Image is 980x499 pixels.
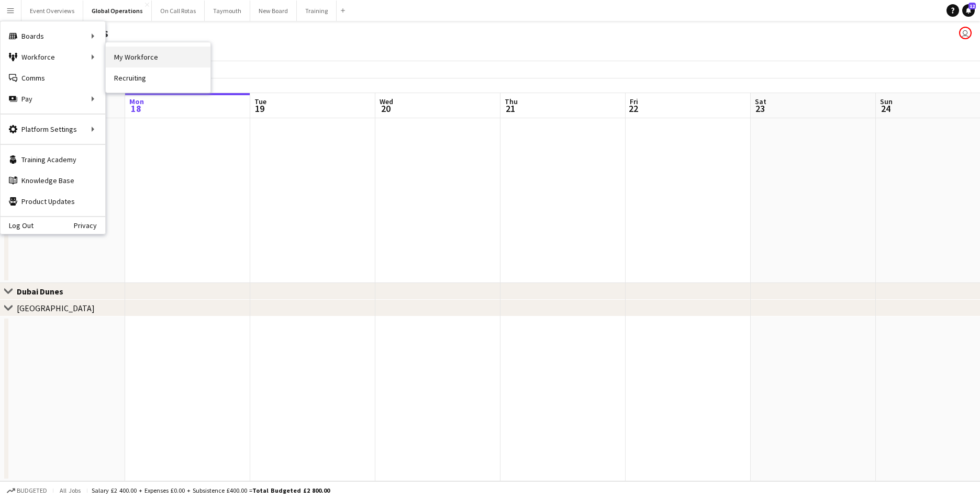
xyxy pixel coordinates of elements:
[106,47,210,67] a: My Workforce
[1,221,34,230] a: Log Out
[58,486,83,494] span: All jobs
[1,191,105,212] a: Product Updates
[92,486,330,494] div: Salary £2 400.00 + Expenses £0.00 + Subsistence £400.00 =
[1,47,105,67] div: Workforce
[378,103,393,115] span: 20
[1,149,105,170] a: Training Academy
[83,1,152,21] button: Global Operations
[503,103,518,115] span: 21
[880,97,893,106] span: Sun
[106,67,210,88] a: Recruiting
[1,119,105,140] div: Platform Settings
[297,1,337,21] button: Training
[505,97,518,106] span: Thu
[628,103,638,115] span: 22
[755,97,766,106] span: Sat
[252,486,330,494] span: Total Budgeted £2 800.00
[128,103,144,115] span: 18
[253,103,266,115] span: 19
[1,67,105,88] a: Comms
[21,1,83,21] button: Event Overviews
[17,303,95,313] div: [GEOGRAPHIC_DATA]
[152,1,205,21] button: On Call Rotas
[17,487,47,494] span: Budgeted
[74,221,105,230] a: Privacy
[753,103,766,115] span: 23
[968,3,976,9] span: 12
[5,485,49,496] button: Budgeted
[250,1,297,21] button: New Board
[962,4,975,17] a: 12
[1,88,105,109] div: Pay
[129,97,144,106] span: Mon
[959,27,972,39] app-user-avatar: Jackie Tolland
[1,170,105,191] a: Knowledge Base
[380,97,393,106] span: Wed
[17,286,72,297] div: Dubai Dunes
[878,103,893,115] span: 24
[630,97,638,106] span: Fri
[254,97,266,106] span: Tue
[205,1,250,21] button: Taymouth
[1,26,105,47] div: Boards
